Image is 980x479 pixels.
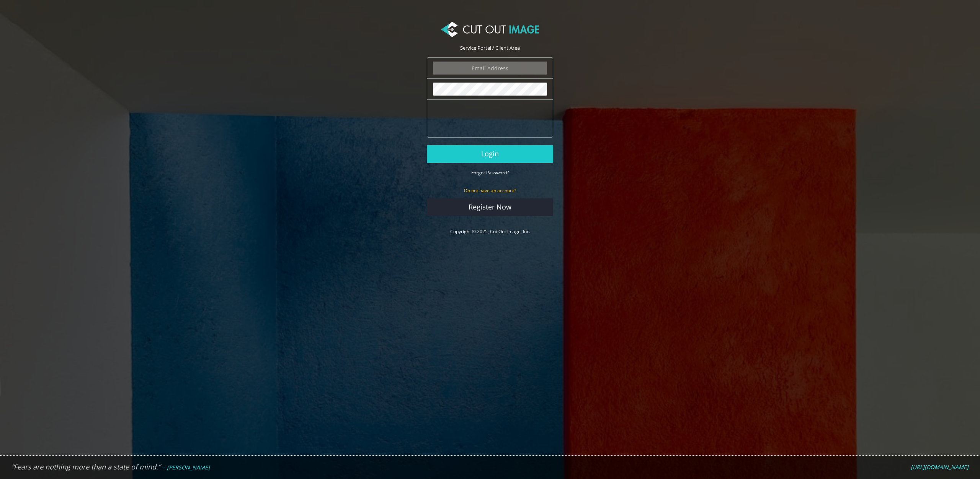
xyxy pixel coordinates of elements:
[433,104,549,133] iframe: reCAPTCHA
[427,145,553,163] button: Login
[433,62,547,75] input: Email Address
[460,44,520,51] span: Service Portal / Client Area
[464,187,516,194] small: Do not have an account?
[162,464,210,471] em: -- [PERSON_NAME]
[471,169,509,176] a: Forgot Password?
[471,169,509,176] small: Forgot Password?
[441,22,539,37] img: Cut Out Image
[11,462,160,471] em: “Fears are nothing more than a state of mind.”
[427,198,553,216] a: Register Now
[911,464,969,471] a: [URL][DOMAIN_NAME]
[450,228,530,235] a: Copyright © 2025, Cut Out Image, Inc.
